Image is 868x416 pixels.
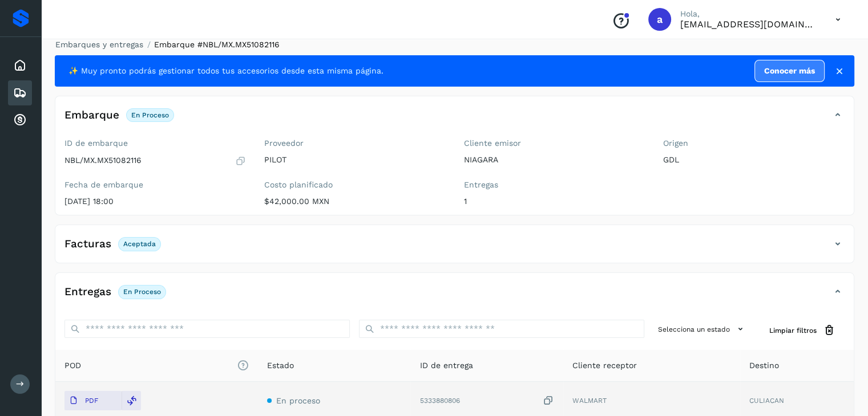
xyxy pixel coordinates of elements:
h4: Facturas [64,238,111,251]
label: Entregas [464,180,645,190]
span: Destino [749,360,779,372]
button: Limpiar filtros [760,320,845,341]
span: Estado [267,360,294,372]
h4: Embarque [64,109,119,122]
div: EmbarqueEn proceso [55,105,854,134]
a: Conocer más [754,60,825,82]
p: GDL [663,155,845,165]
p: PILOT [264,155,446,165]
p: PDF [85,397,98,405]
span: POD [64,360,249,372]
h4: Entregas [64,286,111,299]
label: Cliente emisor [464,138,645,148]
p: [DATE] 18:00 [64,197,246,206]
label: Costo planificado [264,180,446,190]
div: EntregasEn proceso [55,282,854,311]
label: Proveedor [264,138,446,148]
button: Selecciona un estado [653,320,751,338]
p: En proceso [131,111,169,119]
p: NBL/MX.MX51082116 [64,156,142,165]
button: PDF [64,391,122,410]
label: ID de embarque [64,138,246,148]
p: aux.facturacion@atpilot.mx [680,19,817,30]
div: Reemplazar POD [122,391,141,410]
div: Inicio [8,53,32,78]
p: 1 [464,197,645,206]
span: Limpiar filtros [769,325,817,336]
span: Embarque #NBL/MX.MX51082116 [154,40,280,49]
p: Aceptada [123,240,156,248]
p: En proceso [123,288,161,296]
p: NIAGARA [464,155,645,165]
span: En proceso [276,396,320,405]
span: ID de entrega [419,360,473,372]
div: Cuentas por cobrar [8,108,32,133]
div: 5333880806 [419,395,554,407]
span: Cliente receptor [572,360,637,372]
div: FacturasAceptada [55,234,854,263]
span: ✨ Muy pronto podrás gestionar todos tus accesorios desde esta misma página. [68,65,383,77]
div: Embarques [8,80,32,105]
nav: breadcrumb [55,39,854,51]
label: Fecha de embarque [64,180,246,190]
p: $42,000.00 MXN [264,197,446,206]
p: Hola, [680,9,817,19]
label: Origen [663,138,845,148]
a: Embarques y entregas [55,40,143,49]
